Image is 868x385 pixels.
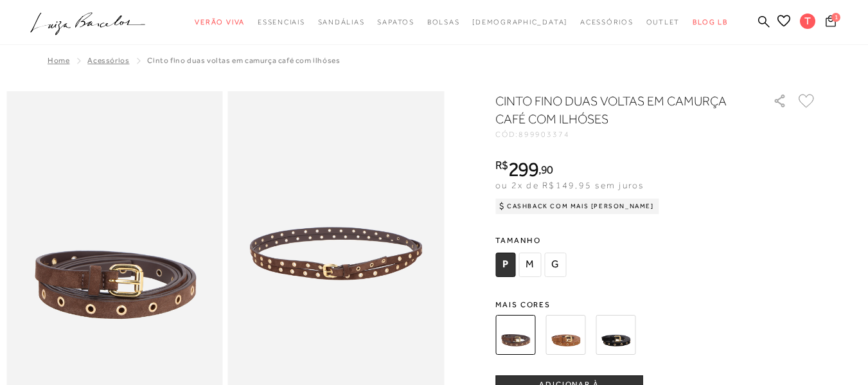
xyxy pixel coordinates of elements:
img: CINTO FINO DUAS VOLTAS EM CAMURÇA CAFÉ COM ILHÓSES [495,315,535,355]
a: categoryNavScreenReaderText [427,10,460,34]
h1: CINTO FINO DUAS VOLTAS EM CAMURÇA CAFÉ COM ILHÓSES [495,92,736,128]
span: Verão Viva [195,18,245,26]
span: M [518,253,541,277]
a: categoryNavScreenReaderText [195,10,245,34]
a: categoryNavScreenReaderText [377,10,414,34]
img: CINTO FINO DUAS VOLTAS EM CAMURÇA PRETO COM ILHÓSES [596,315,635,355]
span: CINTO FINO DUAS VOLTAS EM CAMURÇA CAFÉ COM ILHÓSES [147,56,340,65]
span: 1 [831,13,840,22]
span: P [495,253,515,277]
span: 299 [508,157,538,181]
i: R$ [495,159,508,171]
span: Mais cores [495,301,817,309]
span: Acessórios [580,18,633,26]
span: 899903374 [518,130,570,139]
button: 1 [822,14,840,31]
span: ou 2x de R$149,95 sem juros [495,180,644,190]
span: Essenciais [258,18,305,26]
a: noSubCategoriesText [472,10,567,34]
a: categoryNavScreenReaderText [580,10,633,34]
button: T [794,13,822,33]
span: BLOG LB [693,18,727,26]
span: G [544,253,566,277]
span: T [800,13,815,29]
a: BLOG LB [693,10,727,34]
a: categoryNavScreenReaderText [646,10,680,34]
span: [DEMOGRAPHIC_DATA] [472,18,567,26]
div: Cashback com Mais [PERSON_NAME] [495,199,659,214]
a: categoryNavScreenReaderText [258,10,305,34]
div: CÓD: [495,130,752,138]
img: CINTO FINO DUAS VOLTAS EM CAMURÇA CARAMELO COM ILHÓSES [545,315,585,355]
span: Outlet [646,18,680,26]
i: , [538,164,553,175]
span: Sandálias [318,18,365,26]
span: Tamanho [495,231,569,250]
span: Sapatos [377,18,414,26]
a: Home [48,56,69,65]
a: Acessórios [87,56,129,65]
span: 90 [541,163,553,176]
a: categoryNavScreenReaderText [318,10,365,34]
span: Bolsas [427,18,460,26]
